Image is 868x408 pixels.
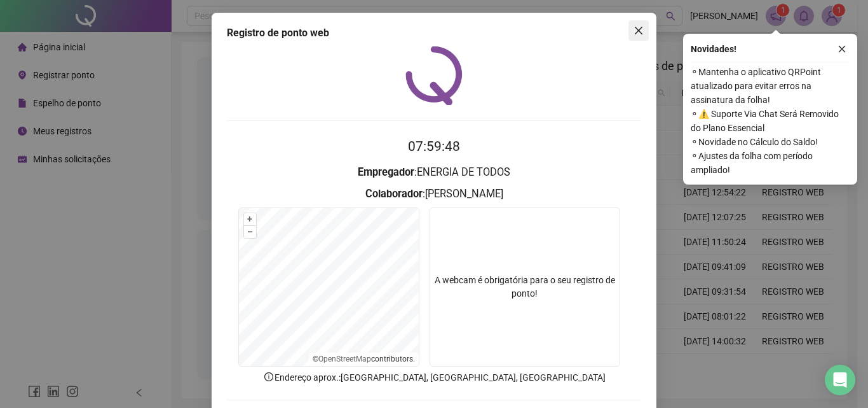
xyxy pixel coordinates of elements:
button: + [244,213,256,225]
div: Open Intercom Messenger [825,365,855,395]
li: © contributors. [313,355,415,363]
h3: : ENERGIA DE TODOS [227,164,641,181]
div: Registro de ponto web [227,25,641,41]
span: ⚬ Mantenha o aplicativo QRPoint atualizado para evitar erros na assinatura da folha! [691,65,850,107]
time: 07:59:48 [408,139,460,154]
strong: Empregador [358,166,414,178]
p: Endereço aprox. : [GEOGRAPHIC_DATA], [GEOGRAPHIC_DATA], [GEOGRAPHIC_DATA] [227,370,641,384]
span: Novidades ! [691,42,736,56]
span: ⚬ Ajustes da folha com período ampliado! [691,149,850,177]
a: OpenStreetMap [318,355,371,363]
h3: : [PERSON_NAME] [227,186,641,202]
span: close [634,25,644,36]
div: A webcam é obrigatória para o seu registro de ponto! [430,208,620,367]
img: QRPoint [405,46,463,105]
span: info-circle [263,371,275,383]
span: ⚬ Novidade no Cálculo do Saldo! [691,135,850,149]
span: ⚬ ⚠️ Suporte Via Chat Será Removido do Plano Essencial [691,107,850,135]
strong: Colaborador [365,188,423,200]
button: – [244,226,256,238]
button: Close [628,20,649,41]
span: close [837,45,846,53]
